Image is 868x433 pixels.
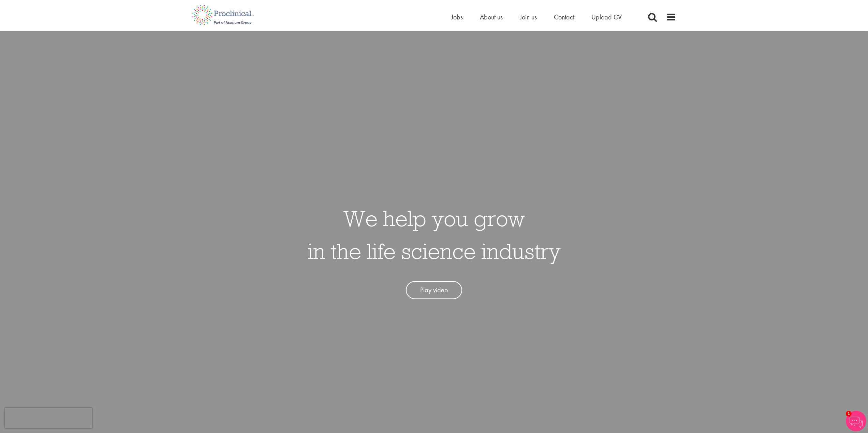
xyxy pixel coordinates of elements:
a: Contact [554,13,574,21]
h1: We help you grow in the life science industry [308,202,561,267]
a: Upload CV [591,13,622,21]
a: Join us [520,13,537,21]
a: Jobs [451,13,463,21]
a: About us [480,13,503,21]
span: 1 [846,411,852,417]
a: Play video [406,281,462,299]
img: Chatbot [846,411,866,431]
